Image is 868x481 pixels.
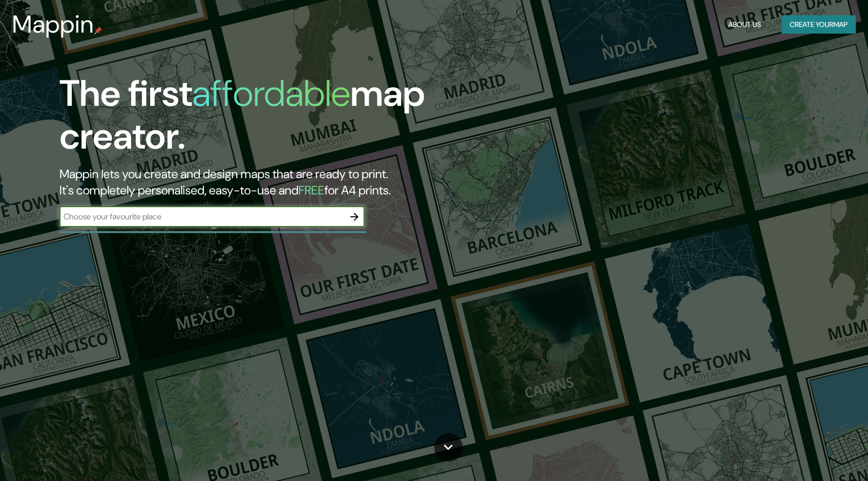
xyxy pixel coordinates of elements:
[59,72,494,166] h1: The first map creator.
[12,10,94,39] h3: Mappin
[782,15,856,34] button: Create yourmap
[724,15,765,34] button: About Us
[298,182,324,198] h5: FREE
[94,26,102,35] img: mappin-pin
[59,211,344,222] input: Choose your favourite place
[59,166,494,199] h2: Mappin lets you create and design maps that are ready to print. It's completely personalised, eas...
[192,70,350,117] h1: affordable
